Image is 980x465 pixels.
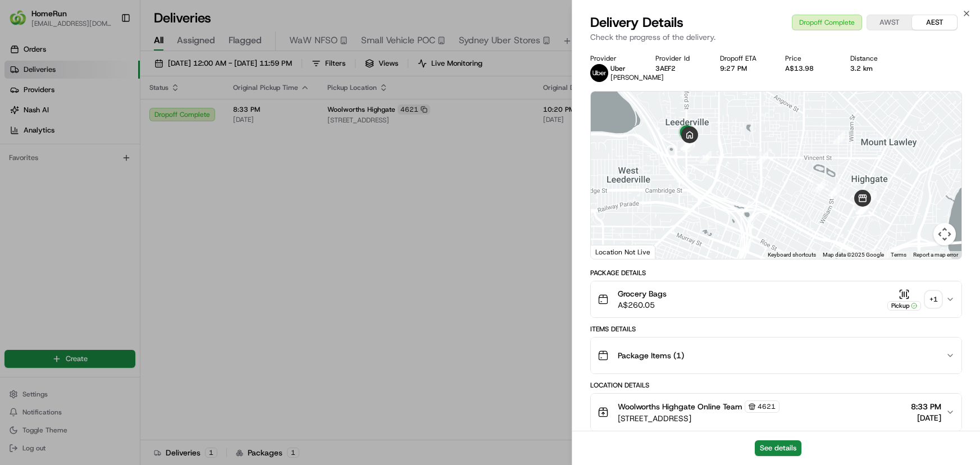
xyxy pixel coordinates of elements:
[755,440,801,456] button: See details
[720,64,767,73] div: 9:27 PM
[594,244,631,259] a: Open this area in Google Maps (opens a new window)
[768,251,816,259] button: Keyboard shortcuts
[913,252,958,258] a: Report a map error
[590,325,962,334] div: Items Details
[590,268,962,277] div: Package Details
[758,402,776,411] span: 4621
[699,151,712,163] div: 12
[590,31,962,43] p: Check the progress of the delivery.
[911,401,941,412] span: 8:33 PM
[850,54,897,63] div: Distance
[911,412,941,423] span: [DATE]
[912,15,957,30] button: AEST
[850,64,897,73] div: 3.2 km
[823,252,884,258] span: Map data ©2025 Google
[594,244,631,259] img: Google
[887,289,921,311] button: Pickup
[867,15,912,30] button: AWST
[618,350,684,361] span: Package Items ( 1 )
[785,54,832,63] div: Price
[833,131,845,144] div: 1
[591,281,961,317] button: Grocery BagsA$260.05Pickup+1
[610,64,626,73] span: Uber
[618,288,667,299] span: Grocery Bags
[655,64,676,73] button: 3AEF2
[855,202,868,214] div: 5
[591,394,961,431] button: Woolworths Highgate Online Team4621[STREET_ADDRESS]8:33 PM[DATE]
[618,299,667,311] span: A$260.05
[590,54,637,63] div: Provider
[864,191,877,203] div: 9
[591,338,961,373] button: Package Items (1)
[856,202,869,215] div: 8
[887,301,921,311] div: Pickup
[813,180,826,192] div: 10
[856,202,868,214] div: 7
[926,291,941,307] div: + 1
[590,13,683,31] span: Delivery Details
[887,289,941,311] button: Pickup+1
[590,381,962,390] div: Location Details
[828,184,841,197] div: 2
[610,73,664,82] span: [PERSON_NAME]
[683,140,695,152] div: 13
[756,152,768,164] div: 11
[618,413,780,424] span: [STREET_ADDRESS]
[655,54,703,63] div: Provider Id
[618,401,742,412] span: Woolworths Highgate Online Team
[933,223,956,245] button: Map camera controls
[591,245,655,259] div: Location Not Live
[891,252,906,258] a: Terms
[590,64,608,82] img: uber-new-logo.jpeg
[785,64,832,73] div: A$13.98
[720,54,767,63] div: Dropoff ETA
